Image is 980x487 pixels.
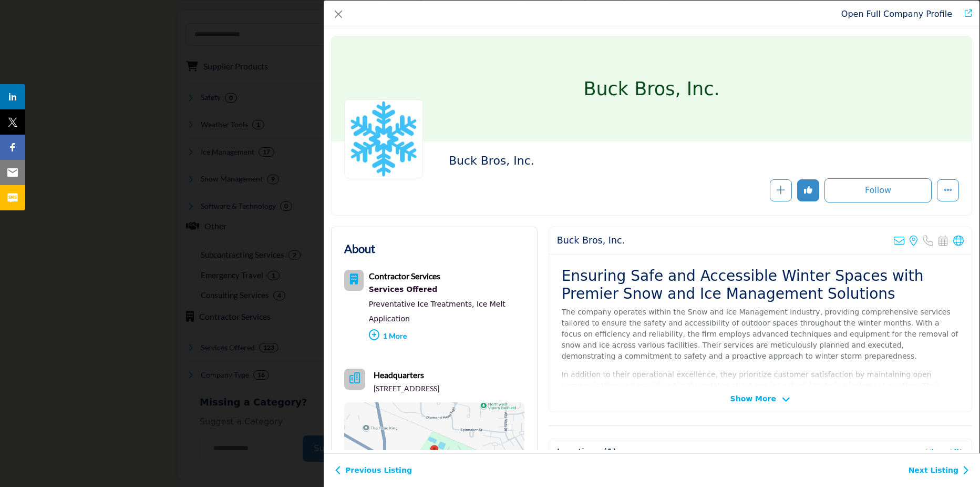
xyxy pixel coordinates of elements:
[369,300,506,323] a: Ice Melt Application
[937,179,959,201] button: More Options
[557,235,625,246] h2: Buck Bros, Inc.
[369,282,524,297] a: Services Offered
[824,178,932,202] button: Follow
[909,465,969,476] a: Next Listing
[369,282,524,297] div: Services Offered refers to the specific products, assistance, or expertise a business provides to...
[557,447,617,458] h2: Locations (1)
[344,369,365,390] button: Headquarter icon
[374,369,424,381] b: Headquarters
[335,465,412,476] a: Previous Listing
[369,300,474,308] a: Preventative Ice Treatments,
[562,307,959,362] p: The company operates within the Snow and Ice Management industry, providing comprehensive service...
[841,9,952,19] a: Redirect to buck-bros-inc
[957,8,972,21] a: Redirect to buck-bros-inc
[369,326,524,349] p: 1 More
[583,36,719,141] h1: Buck Bros, Inc.
[926,447,964,458] a: View All
[344,270,364,291] button: Category Icon
[449,154,738,168] h2: Buck Bros, Inc.
[369,272,440,281] a: Contractor Services
[562,267,959,302] h2: Ensuring Safe and Accessible Winter Spaces with Premier Snow and Ice Management Solutions
[369,271,440,281] b: Contractor Services
[344,99,423,178] img: buck-bros-inc logo
[770,179,792,201] button: Redirect to login page
[331,7,346,22] button: Close
[374,383,439,394] p: [STREET_ADDRESS]
[730,393,776,404] span: Show More
[344,240,375,257] h2: About
[797,179,819,201] button: Redirect to login page
[562,369,959,435] p: In addition to their operational excellence, they prioritize customer satisfaction by maintaining...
